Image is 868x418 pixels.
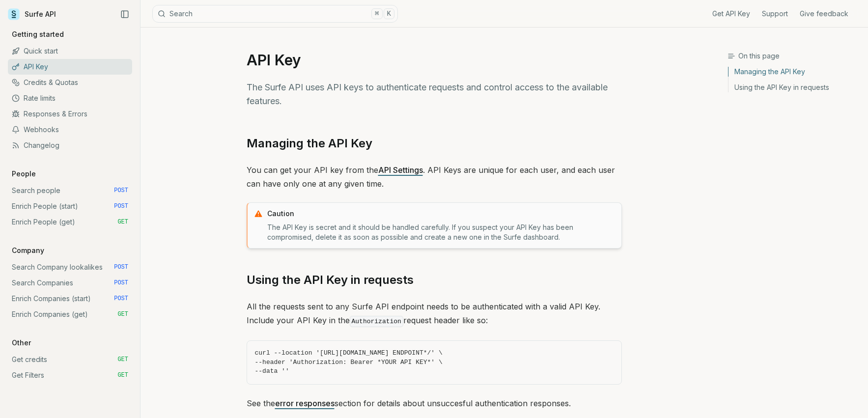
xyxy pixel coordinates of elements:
[800,9,848,19] a: Give feedback
[117,310,128,318] span: GET
[762,9,788,19] a: Support
[255,349,614,376] code: curl --location '[URL][DOMAIN_NAME] ENDPOINT*/' \ --header 'Authorization: Bearer *YOUR API KEY*'...
[114,187,128,195] span: POST
[8,75,132,90] a: Credits & Quotas
[247,136,372,151] a: Managing the API Key
[247,300,622,329] p: All the requests sent to any Surfe API endpoint needs to be authenticated with a valid API Key. I...
[267,223,616,242] p: The API Key is secret and it should be handled carefully. If you suspect your API Key has been co...
[247,81,622,108] p: The Surfe API uses API keys to authenticate requests and control access to the available features.
[350,316,403,327] code: Authorization
[8,122,132,138] a: Webhooks
[8,338,35,348] p: Other
[8,90,132,106] a: Rate limits
[247,272,414,288] a: Using the API Key in requests
[247,396,622,410] p: See the section for details about unsuccesful authentication responses.
[8,214,132,230] a: Enrich People (get) GET
[8,59,132,75] a: API Key
[8,367,132,383] a: Get Filters GET
[8,43,132,59] a: Quick start
[117,356,128,363] span: GET
[8,7,56,22] a: Surfe API
[117,218,128,226] span: GET
[114,279,128,287] span: POST
[728,67,860,80] a: Managing the API Key
[8,259,132,275] a: Search Company lookalikes POST
[8,275,132,291] a: Search Companies POST
[117,371,128,379] span: GET
[247,51,622,69] h1: API Key
[8,29,68,39] p: Getting started
[114,202,128,210] span: POST
[371,8,382,19] kbd: ⌘
[712,9,750,19] a: Get API Key
[728,80,860,92] a: Using the API Key in requests
[152,5,398,23] button: Search⌘K
[114,295,128,303] span: POST
[8,183,132,198] a: Search people POST
[8,169,40,179] p: People
[8,352,132,367] a: Get credits GET
[275,398,335,408] a: error responses
[378,165,423,175] a: API Settings
[8,246,48,255] p: Company
[8,106,132,122] a: Responses & Errors
[8,198,132,214] a: Enrich People (start) POST
[267,209,616,219] p: Caution
[8,138,132,153] a: Changelog
[117,7,132,22] button: Collapse Sidebar
[247,163,622,191] p: You can get your API key from the . API Keys are unique for each user, and each user can have onl...
[384,8,394,19] kbd: K
[8,307,132,322] a: Enrich Companies (get) GET
[8,291,132,307] a: Enrich Companies (start) POST
[728,51,860,61] h3: On this page
[114,263,128,271] span: POST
